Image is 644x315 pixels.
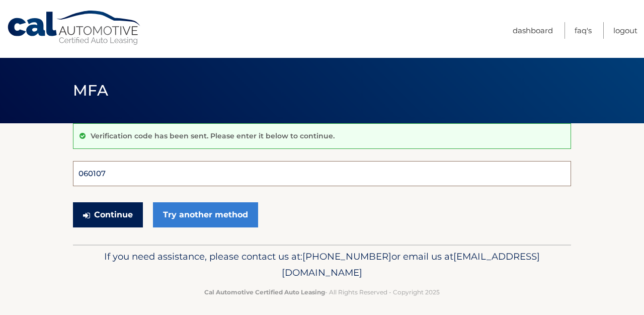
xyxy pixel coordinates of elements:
[73,161,571,186] input: Verification Code
[153,202,258,227] a: Try another method
[91,131,335,140] p: Verification code has been sent. Please enter it below to continue.
[79,249,565,281] p: If you need assistance, please contact us at: or email us at
[302,251,391,262] span: [PHONE_NUMBER]
[73,81,108,100] span: MFA
[613,22,637,39] a: Logout
[73,202,143,227] button: Continue
[79,287,565,297] p: - All Rights Reserved - Copyright 2025
[513,22,553,39] a: Dashboard
[282,251,540,278] span: [EMAIL_ADDRESS][DOMAIN_NAME]
[575,22,592,39] a: FAQ's
[204,288,325,296] strong: Cal Automotive Certified Auto Leasing
[7,10,142,46] a: Cal Automotive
